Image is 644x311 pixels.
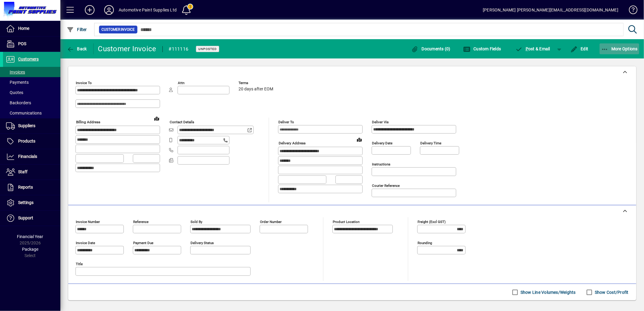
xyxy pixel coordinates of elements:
[76,241,95,245] mat-label: Invoice date
[191,220,202,224] mat-label: Sold by
[6,90,23,95] span: Quotes
[152,114,162,123] a: View on map
[101,27,135,33] span: Customer Invoice
[594,289,629,295] label: Show Cost/Profit
[17,234,43,239] span: Financial Year
[278,120,294,124] mat-label: Deliver To
[18,169,27,174] span: Staff
[3,108,60,118] a: Communications
[3,180,60,195] a: Reports
[18,200,34,205] span: Settings
[3,118,60,134] a: Suppliers
[3,134,60,149] a: Products
[65,24,88,35] button: Filter
[191,241,214,245] mat-label: Delivery status
[6,80,29,85] span: Payments
[600,43,639,54] button: More Options
[239,87,273,92] span: 20 days after EOM
[601,46,638,51] span: More Options
[18,123,35,128] span: Suppliers
[67,46,87,51] span: Back
[260,220,282,224] mat-label: Order number
[6,100,31,105] span: Backorders
[76,220,100,224] mat-label: Invoice number
[3,21,60,36] a: Home
[18,26,29,31] span: Home
[119,5,177,15] div: Automotive Paint Supplies Ltd
[420,141,441,145] mat-label: Delivery time
[198,47,217,51] span: Unposted
[3,77,60,87] a: Payments
[18,41,26,46] span: POS
[3,149,60,164] a: Financials
[169,44,189,54] div: #111116
[22,247,38,252] span: Package
[239,81,275,85] span: Terms
[178,81,184,85] mat-label: Attn
[519,289,576,295] label: Show Line Volumes/Weights
[372,162,390,166] mat-label: Instructions
[3,87,60,98] a: Quotes
[624,1,636,21] a: Knowledge Base
[3,195,60,210] a: Settings
[372,120,389,124] mat-label: Deliver via
[3,98,60,108] a: Backorders
[18,154,37,159] span: Financials
[462,43,503,54] button: Custom Fields
[570,46,588,51] span: Edit
[133,220,149,224] mat-label: Reference
[515,46,550,51] span: ost & Email
[410,43,452,54] button: Documents (0)
[372,141,392,145] mat-label: Delivery date
[3,165,60,180] a: Staff
[411,46,450,51] span: Documents (0)
[18,185,33,190] span: Reports
[418,220,446,224] mat-label: Freight (excl GST)
[133,241,153,245] mat-label: Payment due
[98,44,156,54] div: Customer Invoice
[418,241,432,245] mat-label: Rounding
[6,70,25,74] span: Invoices
[65,43,88,54] button: Back
[463,46,501,51] span: Custom Fields
[18,215,33,220] span: Support
[372,184,400,188] mat-label: Courier Reference
[3,67,60,77] a: Invoices
[354,135,364,144] a: View on map
[67,27,87,32] span: Filter
[3,211,60,226] a: Support
[6,111,42,115] span: Communications
[483,5,618,15] div: [PERSON_NAME] [PERSON_NAME][EMAIL_ADDRESS][DOMAIN_NAME]
[18,57,39,61] span: Customers
[60,43,94,54] app-page-header-button: Back
[76,262,83,266] mat-label: Title
[569,43,590,54] button: Edit
[3,36,60,52] a: POS
[99,5,119,15] button: Profile
[76,81,92,85] mat-label: Invoice To
[526,46,528,51] span: P
[80,5,99,15] button: Add
[512,43,553,54] button: Post & Email
[18,139,35,143] span: Products
[333,220,360,224] mat-label: Product location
